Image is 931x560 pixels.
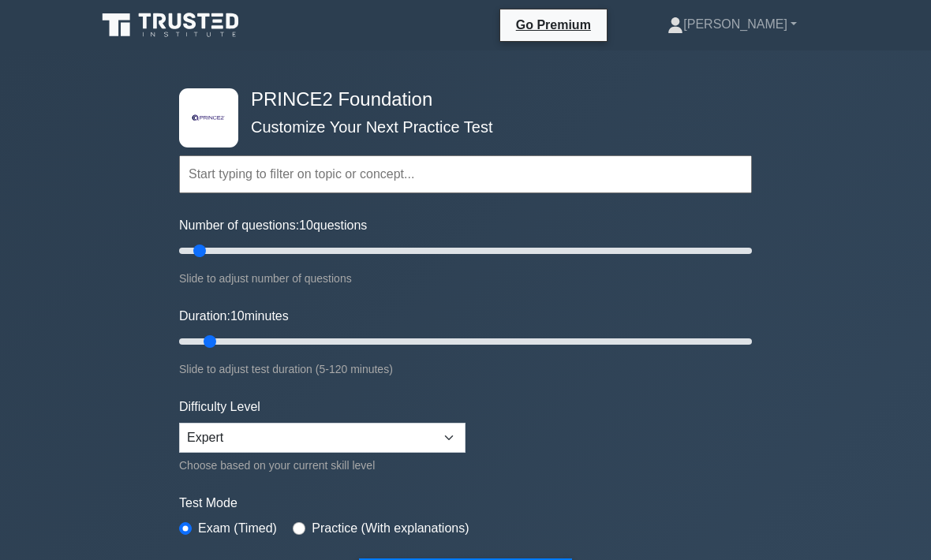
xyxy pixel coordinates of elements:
[245,88,675,111] h4: PRINCE2 Foundation
[179,398,260,416] label: Difficulty Level
[299,218,313,232] span: 10
[198,519,277,538] label: Exam (Timed)
[179,307,289,326] label: Duration: minutes
[630,9,835,40] a: [PERSON_NAME]
[507,15,600,35] a: Go Premium
[179,456,466,475] div: Choose based on your current skill level
[179,216,367,235] label: Number of questions: questions
[179,269,752,288] div: Slide to adjust number of questions
[179,360,752,379] div: Slide to adjust test duration (5-120 minutes)
[179,155,752,193] input: Start typing to filter on topic or concept...
[312,519,469,538] label: Practice (With explanations)
[230,309,245,323] span: 10
[179,494,752,513] label: Test Mode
